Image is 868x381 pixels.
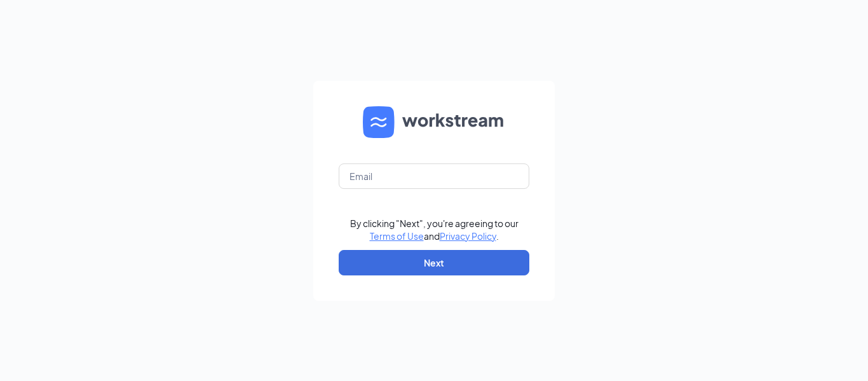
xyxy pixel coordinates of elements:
[363,106,505,138] img: WS logo and Workstream text
[339,163,529,189] input: Email
[370,230,424,242] a: Terms of Use
[350,217,519,242] div: By clicking "Next", you're agreeing to our and .
[440,230,496,242] a: Privacy Policy
[339,250,529,275] button: Next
